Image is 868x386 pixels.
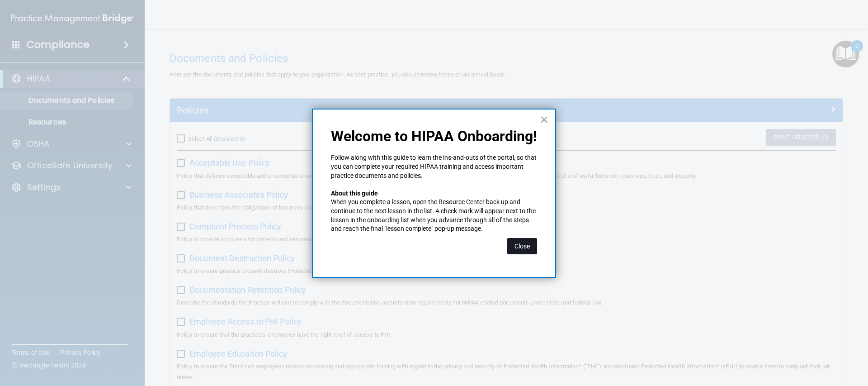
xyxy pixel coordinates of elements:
[331,190,378,197] strong: About this guide
[507,238,537,254] button: Close
[331,198,537,233] p: When you complete a lesson, open the Resource Center back up and continue to the next lesson in t...
[540,112,548,127] button: Close
[331,153,537,180] p: Follow along with this guide to learn the ins-and-outs of the portal, so that you can complete yo...
[331,128,537,145] p: Welcome to HIPAA Onboarding!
